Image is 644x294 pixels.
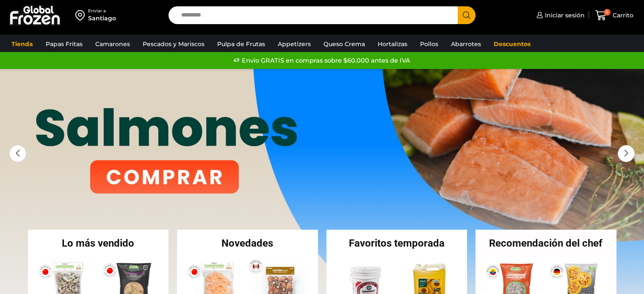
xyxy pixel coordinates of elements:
[416,36,442,52] a: Pollos
[604,9,611,16] span: 0
[7,36,37,52] a: Tienda
[489,36,535,52] a: Descuentos
[458,6,475,24] button: Search button
[534,7,585,24] a: Iniciar sesión
[319,36,369,52] a: Queso Crema
[88,14,116,22] div: Santiago
[91,36,134,52] a: Camarones
[326,238,467,248] h2: Favoritos temporada
[611,11,633,19] span: Carrito
[373,36,412,52] a: Hortalizas
[138,36,209,52] a: Pescados y Mariscos
[274,36,315,52] a: Appetizers
[475,238,616,248] h2: Recomendación del chef
[213,36,269,52] a: Pulpa de Frutas
[593,5,636,25] a: 0 Carrito
[177,238,318,248] h2: Novedades
[28,238,169,248] h2: Lo más vendido
[41,36,87,52] a: Papas Fritas
[9,145,26,162] div: Previous slide
[75,8,88,22] img: address-field-icon.svg
[88,8,116,14] div: Enviar a
[447,36,485,52] a: Abarrotes
[543,11,585,19] span: Iniciar sesión
[618,145,635,162] div: Next slide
